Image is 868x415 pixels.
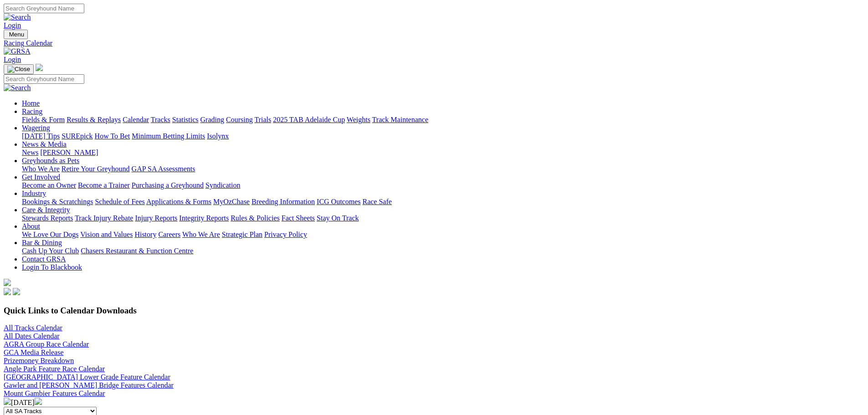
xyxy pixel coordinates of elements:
a: GAP SA Assessments [132,165,195,173]
a: Weights [347,116,370,123]
a: We Love Our Dogs [22,231,78,238]
a: AGRA Group Race Calendar [4,340,89,348]
a: Results & Replays [67,116,121,123]
img: twitter.svg [13,288,20,295]
a: Care & Integrity [22,206,70,214]
a: Chasers Restaurant & Function Centre [81,247,193,255]
div: Wagering [22,132,864,140]
a: Angle Park Feature Race Calendar [4,365,105,373]
button: Toggle navigation [4,30,28,39]
img: Close [7,66,30,73]
a: How To Bet [95,132,130,140]
a: Tracks [151,116,170,123]
a: History [134,231,156,238]
a: Get Involved [22,173,60,181]
a: MyOzChase [213,198,250,205]
div: Care & Integrity [22,214,864,222]
div: Racing [22,116,864,124]
div: News & Media [22,149,864,157]
a: Gawler and [PERSON_NAME] Bridge Features Calendar [4,381,174,389]
img: facebook.svg [4,288,11,295]
img: logo-grsa-white.png [36,64,43,71]
a: Stewards Reports [22,214,73,222]
div: Bar & Dining [22,247,864,255]
input: Search [4,4,84,13]
img: chevron-right-pager-white.svg [35,398,42,405]
a: Greyhounds as Pets [22,157,79,164]
a: Racing Calendar [4,39,864,47]
a: Injury Reports [135,214,177,222]
button: Toggle navigation [4,64,34,74]
a: [GEOGRAPHIC_DATA] Lower Grade Feature Calendar [4,373,170,381]
img: logo-grsa-white.png [4,279,11,286]
div: Greyhounds as Pets [22,165,864,173]
a: Minimum Betting Limits [132,132,205,140]
a: Racing [22,108,42,115]
div: About [22,231,864,239]
input: Search [4,74,84,84]
a: Race Safe [362,198,391,205]
a: Stay On Track [317,214,359,222]
a: News [22,149,38,156]
span: Menu [9,31,24,38]
div: Industry [22,198,864,206]
a: Statistics [172,116,199,123]
a: Track Injury Rebate [75,214,133,222]
a: Privacy Policy [264,231,307,238]
a: ICG Outcomes [317,198,360,205]
a: Become a Trainer [78,181,130,189]
a: Home [22,99,40,107]
a: Vision and Values [80,231,133,238]
img: GRSA [4,47,31,56]
a: Industry [22,190,46,197]
a: Login [4,21,21,29]
a: All Dates Calendar [4,332,60,340]
a: Calendar [123,116,149,123]
a: Fact Sheets [282,214,315,222]
a: 2025 TAB Adelaide Cup [273,116,345,123]
img: Search [4,13,31,21]
a: Login To Blackbook [22,263,82,271]
img: chevron-left-pager-white.svg [4,398,11,405]
a: Bookings & Scratchings [22,198,93,205]
a: Mount Gambier Features Calendar [4,389,105,397]
a: Track Maintenance [372,116,428,123]
a: Schedule of Fees [95,198,144,205]
a: All Tracks Calendar [4,324,62,332]
a: About [22,222,40,230]
a: [DATE] Tips [22,132,60,140]
img: Search [4,84,31,92]
a: Login [4,56,21,63]
a: Who We Are [182,231,220,238]
a: Bar & Dining [22,239,62,246]
a: Trials [254,116,271,123]
a: SUREpick [62,132,92,140]
a: Wagering [22,124,50,132]
a: Careers [158,231,180,238]
a: Rules & Policies [231,214,280,222]
a: Purchasing a Greyhound [132,181,204,189]
a: News & Media [22,140,67,148]
a: Strategic Plan [222,231,262,238]
a: Fields & Form [22,116,65,123]
h3: Quick Links to Calendar Downloads [4,306,864,316]
a: Isolynx [207,132,229,140]
a: Syndication [205,181,240,189]
a: Prizemoney Breakdown [4,357,74,364]
a: Retire Your Greyhound [62,165,130,173]
a: Integrity Reports [179,214,229,222]
a: [PERSON_NAME] [40,149,98,156]
div: Get Involved [22,181,864,190]
div: [DATE] [4,398,864,407]
a: Contact GRSA [22,255,66,263]
a: Breeding Information [252,198,315,205]
a: Coursing [226,116,253,123]
a: Become an Owner [22,181,76,189]
a: Cash Up Your Club [22,247,79,255]
a: Applications & Forms [146,198,211,205]
a: Who We Are [22,165,60,173]
a: Grading [200,116,224,123]
a: GCA Media Release [4,348,64,356]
